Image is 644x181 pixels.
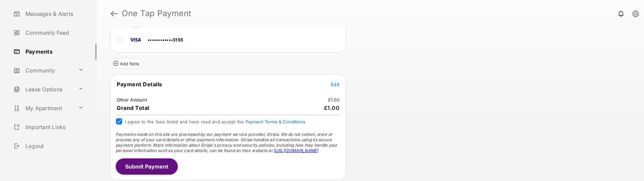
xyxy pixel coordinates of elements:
[148,37,183,42] span: ••••••••••••3155
[117,81,162,88] span: Payment Details
[116,97,147,103] td: Other Amount
[11,138,97,154] a: Logout
[11,25,97,41] a: Community Feed
[11,6,97,22] a: Messages & Alerts
[246,119,305,124] button: I agree to the fees listed and have read and accept the
[273,148,318,153] a: [URL][DOMAIN_NAME]
[331,81,339,88] button: Edit
[328,97,340,103] td: £1.00
[110,58,143,69] button: Add Note
[11,100,75,116] a: My Apartment
[122,9,192,18] strong: One Tap Payment
[117,104,149,111] span: Grand Total
[11,81,75,97] a: Lease Options
[11,62,75,79] a: Community
[116,132,338,153] span: Payments made on this site are processed by our payment service provider, Stripe. We do not colle...
[11,119,86,135] a: Important Links
[324,104,340,111] span: £1.00
[11,43,97,60] a: Payments
[125,119,305,124] span: I agree to the fees listed and have read and accept the
[331,82,339,87] span: Edit
[116,158,178,175] button: Submit Payment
